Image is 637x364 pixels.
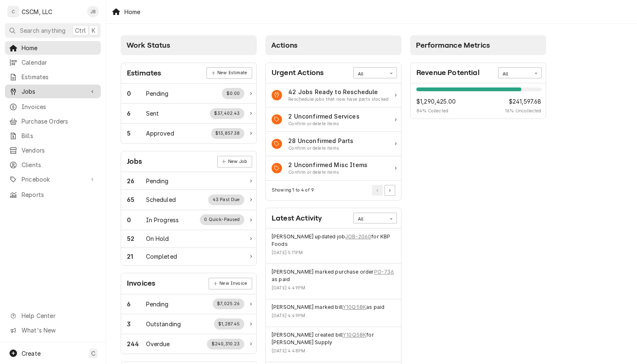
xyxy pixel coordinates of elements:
[272,303,384,322] div: Event Details
[209,278,252,289] a: New Invoice
[5,114,101,128] a: Purchase Orders
[22,44,97,52] span: Home
[121,104,256,124] a: Work Status
[272,348,395,354] div: Event Timestamp
[411,83,546,119] div: Card Data
[288,121,360,127] div: Action Item Suggestion
[416,41,490,49] span: Performance Metrics
[127,216,146,224] div: Work Status Count
[121,35,257,55] div: Card Column Header
[121,314,256,334] a: Work Status
[266,299,401,327] div: Event
[288,87,389,96] div: Action Item Title
[121,151,256,172] div: Card Header
[121,273,257,354] div: Card: Invoices
[146,109,159,118] div: Work Status Title
[121,230,256,248] a: Work Status
[266,83,401,108] div: Action Item
[127,340,146,348] div: Work Status Count
[20,26,66,35] span: Search anything
[272,268,395,294] div: Event Details
[353,67,397,78] div: Card Data Filter Control
[121,84,256,104] a: Work Status
[371,185,396,196] div: Pagination Controls
[345,233,371,240] a: JOB-2060
[272,331,395,347] div: Event String
[384,185,395,196] button: Go to Next Page
[121,124,256,143] a: Work Status
[121,190,256,210] div: Work Status
[266,132,401,156] a: Action Item
[22,131,97,140] span: Bills
[271,41,297,49] span: Actions
[121,63,257,144] div: Card: Estimates
[288,160,367,169] div: Action Item Title
[207,67,252,79] a: New Estimate
[208,194,244,205] div: Work Status Supplemental Data
[5,143,101,157] a: Vendors
[7,6,19,17] div: C
[272,285,395,291] div: Event Timestamp
[22,73,97,81] span: Estimates
[358,71,382,78] div: All
[5,56,101,69] a: Calendar
[126,41,170,49] span: Work Status
[410,35,546,55] div: Card Column Header
[121,294,256,314] div: Work Status
[411,63,546,83] div: Card Header
[22,311,96,320] span: Help Center
[272,268,395,284] div: Event String
[416,97,456,106] span: $1,290,425.00
[222,88,244,99] div: Work Status Supplemental Data
[22,7,52,16] div: CSCM, LLC
[266,107,401,132] div: Action Item
[353,213,397,223] div: Card Data Filter Control
[127,68,161,79] div: Card Title
[211,128,245,139] div: Work Status Supplemental Data
[5,172,101,186] a: Go to Pricebook
[503,71,527,78] div: All
[127,252,146,261] div: Work Status Count
[146,234,169,243] div: Work Status Title
[266,228,401,264] div: Event
[213,298,244,309] div: Work Status Supplemental Data
[87,6,99,17] div: James Bain's Avatar
[127,320,146,328] div: Work Status Count
[22,160,97,169] span: Clients
[127,177,146,185] div: Work Status Count
[146,216,179,224] div: Work Status Title
[416,97,456,114] div: Revenue Potential Collected
[121,248,256,265] div: Work Status
[343,303,366,311] a: Y10Q58K
[5,23,101,38] button: Search anythingCtrlK
[410,63,546,119] div: Card: Revenue Potential
[22,175,84,184] span: Pricebook
[146,252,177,261] div: Work Status Title
[272,233,395,248] div: Event String
[22,326,96,335] span: What's New
[5,188,101,201] a: Reports
[266,264,401,299] div: Event
[22,146,97,155] span: Vendors
[127,109,146,118] div: Work Status Count
[22,58,97,67] span: Calendar
[266,181,401,200] div: Card Footer: Pagination
[121,151,257,266] div: Card: Jobs
[266,208,401,228] div: Card Header
[272,187,314,194] div: Current Page Details
[22,87,84,96] span: Jobs
[266,327,401,362] div: Event
[5,85,101,98] a: Go to Jobs
[272,250,395,256] div: Event Timestamp
[272,233,395,259] div: Event Details
[121,172,256,190] div: Work Status
[266,83,401,181] div: Card Data
[416,67,479,78] div: Card Title
[146,300,169,308] div: Work Status Title
[217,156,252,167] div: Card Link Button
[5,129,101,143] a: Bills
